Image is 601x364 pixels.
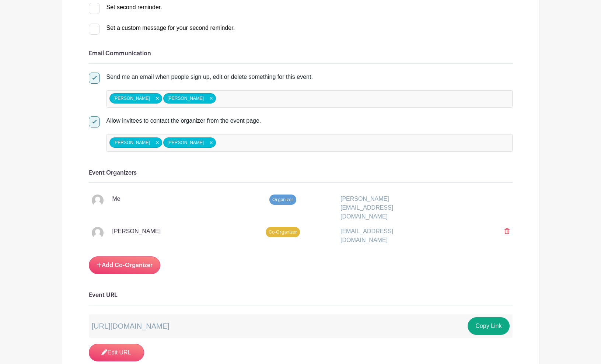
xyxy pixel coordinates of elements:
div: [PERSON_NAME] [163,93,216,104]
div: [EMAIL_ADDRESS][DOMAIN_NAME] [336,227,443,245]
input: false [217,94,283,104]
span: Co-Organizer [266,227,300,237]
a: Edit URL [89,344,144,361]
h6: Event Organizers [89,169,513,176]
div: [PERSON_NAME] [163,137,216,148]
a: Set second reminder. [89,4,162,10]
button: Copy Link [468,317,509,335]
div: Set second reminder. [106,3,162,12]
div: [PERSON_NAME] [109,137,162,148]
button: Remove item: '167253' [153,140,161,145]
div: [PERSON_NAME][EMAIL_ADDRESS][DOMAIN_NAME] [336,195,443,221]
p: [URL][DOMAIN_NAME] [92,321,170,332]
button: Remove item: '167251' [207,140,215,145]
button: Remove item: '167253' [153,96,161,101]
button: Remove item: '167251' [207,96,215,101]
p: [PERSON_NAME] [112,227,161,236]
img: default-ce2991bfa6775e67f084385cd625a349d9dcbb7a52a09fb2fda1e96e2d18dcdb.png [92,195,104,206]
div: Set a custom message for your second reminder. [106,24,235,32]
a: Add Co-Organizer [89,256,160,274]
span: Organizer [269,195,296,205]
p: Me [112,195,120,203]
div: Send me an email when people sign up, edit or delete something for this event. [106,73,513,81]
img: default-ce2991bfa6775e67f084385cd625a349d9dcbb7a52a09fb2fda1e96e2d18dcdb.png [92,227,104,239]
div: [PERSON_NAME] [109,93,162,104]
h6: Event URL [89,292,513,299]
a: Set a custom message for your second reminder. [89,25,235,31]
input: false [217,137,283,148]
div: Allow invitees to contact the organizer from the event page. [106,116,513,125]
h6: Email Communication [89,50,513,57]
